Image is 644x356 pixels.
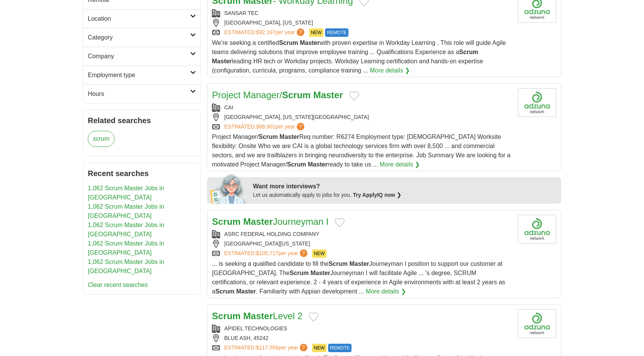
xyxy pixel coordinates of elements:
a: More details ❯ [366,287,406,296]
strong: Master [243,216,273,227]
div: Want more interviews? [253,182,557,191]
strong: Scrum [259,133,278,140]
strong: Master [243,311,273,321]
h2: Company [88,52,190,61]
a: 1,062 Scrum Master Jobs in [GEOGRAPHIC_DATA] [88,259,164,274]
a: 1,062 Scrum Master Jobs in [GEOGRAPHIC_DATA] [88,185,164,201]
div: BLUE ASH, 45242 [212,334,512,342]
a: APIDEL TECHNOLOGIES [224,325,287,331]
a: 1,062 Scrum Master Jobs in [GEOGRAPHIC_DATA] [88,240,164,256]
a: ESTIMATED:$88,901per year? [224,123,306,131]
strong: Scrum [212,311,241,321]
a: 1,062 Scrum Master Jobs in [GEOGRAPHIC_DATA] [88,222,164,237]
a: 1,062 Scrum Master Jobs in [GEOGRAPHIC_DATA] [88,203,164,219]
strong: Master [279,133,299,140]
strong: Master [349,260,369,267]
div: ASRC FEDERAL HOLDING COMPANY [212,230,512,238]
button: Add to favorite jobs [335,218,345,227]
strong: Scrum [459,49,478,55]
span: ? [297,123,304,130]
strong: Master [236,288,256,295]
a: More details ❯ [370,66,410,75]
strong: Scrum [212,216,241,227]
span: ... is seeking a qualified candidate to fill the Journeyman I position to support our customer at... [212,260,505,295]
a: More details ❯ [380,160,420,169]
h2: Employment type [88,71,190,80]
div: [GEOGRAPHIC_DATA][US_STATE] [212,240,512,248]
strong: Scrum [282,90,311,100]
a: Employment type [83,66,200,84]
a: ESTIMATED:$92,197per year? [224,28,306,37]
span: $92,197 [256,29,276,35]
h2: Related searches [88,115,196,126]
div: CAI [212,104,512,112]
span: ? [300,249,307,257]
span: NEW [312,344,327,352]
strong: Scrum [279,40,298,46]
a: Category [83,28,200,47]
strong: Scrum [287,161,306,168]
a: Scrum MasterJourneyman I [212,216,329,227]
strong: Master [300,40,320,46]
strong: Master [310,270,330,276]
h2: Hours [88,89,190,99]
button: Add to favorite jobs [309,312,319,321]
div: [GEOGRAPHIC_DATA], [US_STATE][GEOGRAPHIC_DATA] [212,113,512,121]
strong: Master [313,90,343,100]
span: NEW [312,249,327,258]
span: $117,556 [256,344,278,351]
span: $88,901 [256,124,276,130]
h2: Recent searches [88,168,196,179]
a: Scrum MasterLevel 2 [212,311,302,321]
span: ? [300,344,307,351]
img: apply-iq-scientist.png [210,173,247,204]
span: REMOTE [325,28,348,37]
a: Project Manager/Scrum Master [212,90,343,100]
span: REMOTE [328,344,352,352]
img: Apidel Technologies logo [518,309,556,338]
a: ESTIMATED:$105,717per year? [224,249,309,258]
a: scrum [88,131,115,147]
div: [GEOGRAPHIC_DATA], [US_STATE] [212,19,512,27]
span: NEW [309,28,324,37]
div: SANSAR TEC [212,9,512,17]
img: Company logo [518,88,556,117]
h2: Category [88,33,190,42]
strong: Master [212,58,232,64]
span: ? [297,28,304,36]
a: Company [83,47,200,66]
h2: Location [88,14,190,23]
a: Location [83,9,200,28]
span: Project Manager/ Req number: R6274 Employment type: [DEMOGRAPHIC_DATA] Worksite flexibility: Onsi... [212,133,511,168]
div: Let us automatically apply to jobs for you. [253,191,557,199]
strong: Scrum [290,270,309,276]
strong: Scrum [215,288,235,295]
button: Add to favorite jobs [349,91,359,101]
span: We’re seeking a certified with proven expertise in Workday Learning . This role will guide Agile ... [212,40,506,74]
a: ESTIMATED:$117,556per year? [224,344,309,352]
strong: Master [308,161,328,168]
a: Clear recent searches [88,282,148,288]
strong: Scrum [329,260,348,267]
a: Hours [83,84,200,103]
span: $105,717 [256,250,278,256]
a: Try ApplyIQ now ❯ [353,192,401,198]
img: Company logo [518,215,556,244]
